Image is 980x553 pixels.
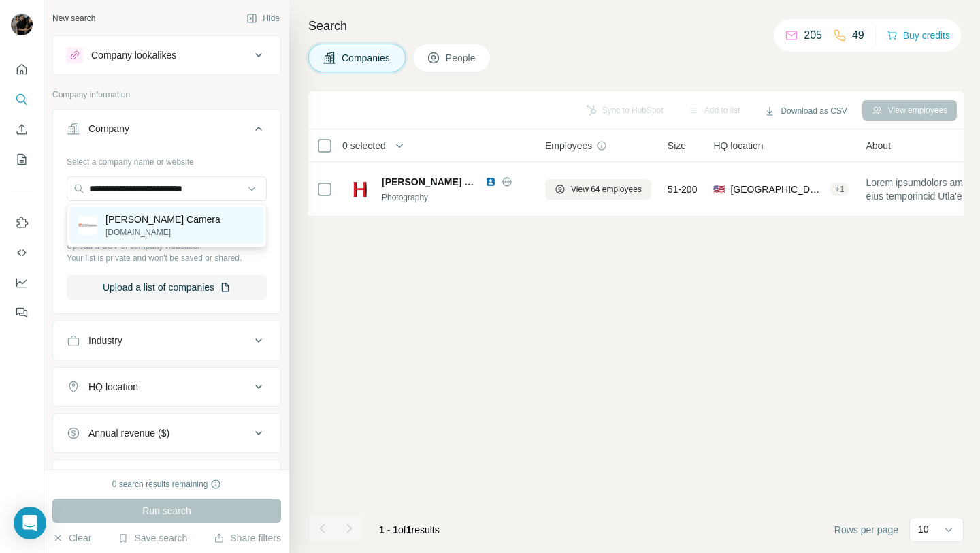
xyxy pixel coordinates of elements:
[668,139,686,153] span: Size
[67,252,267,264] p: Your list is private and won't be saved or shared.
[866,139,891,153] span: About
[88,122,129,136] div: Company
[379,524,440,535] span: results
[53,112,280,151] button: Company
[52,531,91,545] button: Clear
[342,139,386,153] span: 0 selected
[67,275,267,300] button: Upload a list of companies
[52,89,281,101] p: Company information
[11,300,33,325] button: Feedback
[545,139,592,153] span: Employees
[53,324,280,357] button: Industry
[67,151,267,168] div: Select a company name or website
[52,12,95,25] div: New search
[887,26,950,45] button: Buy credits
[713,183,725,196] span: 🇺🇸
[14,507,46,539] div: Open Intercom Messenger
[446,51,477,65] span: People
[308,16,964,35] h4: Search
[804,27,822,44] p: 205
[713,139,763,153] span: HQ location
[918,522,929,536] p: 10
[342,51,391,65] span: Companies
[11,240,33,265] button: Use Surfe API
[830,183,850,195] div: + 1
[53,370,280,403] button: HQ location
[11,14,33,35] img: Avatar
[11,117,33,142] button: Enrich CSV
[11,270,33,295] button: Dashboard
[349,178,371,200] img: Logo of Hunt's Photo + Video
[214,531,281,545] button: Share filters
[53,39,280,72] button: Company lookalikes
[53,417,280,449] button: Annual revenue ($)
[11,147,33,172] button: My lists
[237,8,289,29] button: Hide
[545,179,651,200] button: View 64 employees
[11,57,33,82] button: Quick start
[834,523,898,537] span: Rows per page
[382,175,478,189] span: [PERSON_NAME] Photo + Video
[730,183,823,196] span: [GEOGRAPHIC_DATA]
[53,463,280,496] button: Employees (size)
[105,212,220,226] p: [PERSON_NAME] Camera
[382,191,529,204] div: Photography
[105,226,220,238] p: [DOMAIN_NAME]
[88,334,122,347] div: Industry
[852,27,864,44] p: 49
[118,531,187,545] button: Save search
[668,183,698,196] span: 51-200
[11,210,33,235] button: Use Surfe on LinkedIn
[11,87,33,112] button: Search
[755,101,856,121] button: Download as CSV
[78,216,97,235] img: Biggs Camera
[91,48,176,62] div: Company lookalikes
[406,524,412,535] span: 1
[571,183,642,195] span: View 64 employees
[88,426,169,440] div: Annual revenue ($)
[112,478,222,490] div: 0 search results remaining
[88,380,138,394] div: HQ location
[485,176,496,187] img: LinkedIn logo
[398,524,406,535] span: of
[379,524,398,535] span: 1 - 1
